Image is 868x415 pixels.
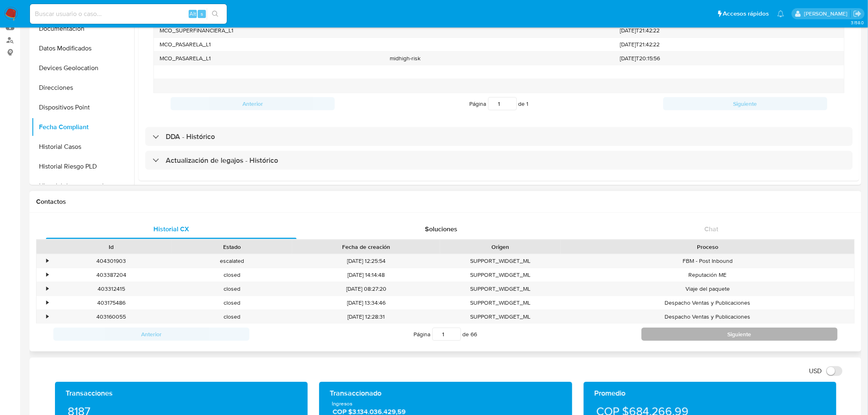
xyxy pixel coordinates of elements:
button: Siguiente [642,328,838,341]
div: Viaje del paquete [561,282,854,296]
div: SUPPORT_WIDGET_ML [440,254,561,268]
div: Despacho Ventas y Publicaciones [561,310,854,324]
div: SUPPORT_WIDGET_ML [440,268,561,282]
button: Dispositivos Point [32,98,134,117]
div: Origen [446,243,555,251]
button: Fecha Compliant [32,117,134,137]
button: Historial Riesgo PLD [32,157,134,176]
div: • [46,257,48,265]
div: • [46,299,48,307]
div: • [46,313,48,321]
div: 403175486 [51,296,171,310]
span: Alt [190,10,196,18]
button: Documentación [32,19,134,39]
div: closed [171,268,292,282]
div: 403312415 [51,282,171,296]
div: Fecha de creación [298,243,434,251]
span: Historial CX [153,224,189,234]
span: Soluciones [425,224,458,234]
div: 403160055 [51,310,171,324]
div: closed [171,296,292,310]
div: [DATE] 14:14:48 [292,268,440,282]
span: Página de [414,328,477,341]
a: Salir [853,9,862,18]
div: SUPPORT_WIDGET_ML [440,296,561,310]
a: Notificaciones [777,10,784,17]
button: search-icon [207,8,224,20]
span: 66 [471,330,477,338]
div: • [46,285,48,293]
div: SUPPORT_WIDGET_ML [440,310,561,324]
button: Direcciones [32,78,134,98]
div: closed [171,310,292,324]
div: 403387204 [51,268,171,282]
div: SUPPORT_WIDGET_ML [440,282,561,296]
div: Estado [177,243,286,251]
span: 3.158.0 [851,19,864,26]
button: Datos Modificados [32,39,134,58]
div: Proceso [566,243,849,251]
div: [DATE] 08:27:20 [292,282,440,296]
div: Reputación ME [561,268,854,282]
button: Devices Geolocation [32,58,134,78]
div: closed [171,282,292,296]
div: escalated [171,254,292,268]
div: FBM - Post Inbound [561,254,854,268]
button: Historial Casos [32,137,134,157]
div: Id [57,243,166,251]
span: s [201,10,203,18]
div: Despacho Ventas y Publicaciones [561,296,854,310]
div: • [46,271,48,279]
span: Accesos rápidos [723,9,769,18]
div: [DATE] 13:34:46 [292,296,440,310]
div: 404301903 [51,254,171,268]
button: Historial de conversaciones [32,176,134,196]
div: [DATE] 12:28:31 [292,310,440,324]
h1: Contactos [36,198,855,206]
input: Buscar usuario o caso... [30,9,227,19]
p: felipe.cayon@mercadolibre.com [804,10,850,18]
span: Chat [705,224,719,234]
div: [DATE] 12:25:54 [292,254,440,268]
button: Anterior [53,328,249,341]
